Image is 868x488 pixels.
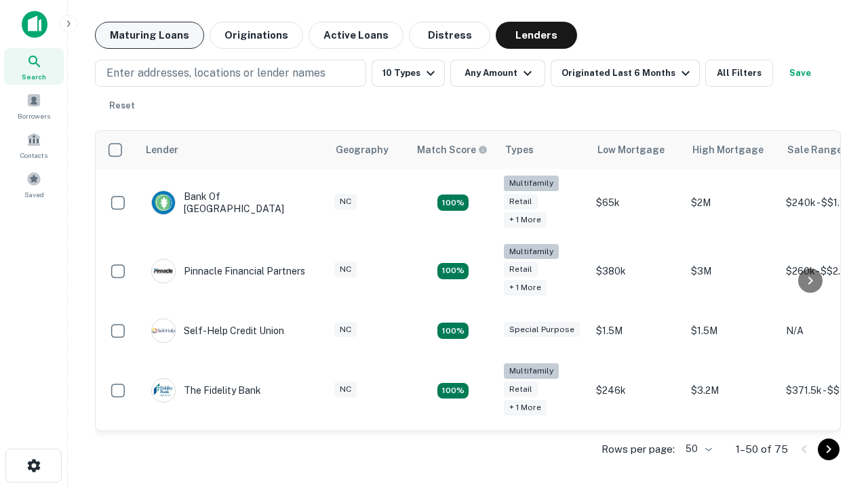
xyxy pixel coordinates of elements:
[4,87,64,124] a: Borrowers
[504,244,559,260] div: Multifamily
[601,441,675,457] p: Rows per page:
[100,92,144,119] button: Reset
[146,142,178,158] div: Lender
[437,195,469,211] div: Matching Properties: 17, hasApolloMatch: undefined
[504,176,559,191] div: Multifamily
[597,142,665,158] div: Low Mortgage
[589,169,684,237] td: $65k
[551,60,700,87] button: Originated Last 6 Months
[22,71,46,82] span: Search
[561,65,694,81] div: Originated Last 6 Months
[818,439,840,460] button: Go to next page
[705,60,773,87] button: All Filters
[20,150,47,161] span: Contacts
[334,382,357,397] div: NC
[4,127,64,163] a: Contacts
[106,65,325,81] p: Enter addresses, locations or lender names
[24,189,44,200] span: Saved
[450,60,545,87] button: Any Amount
[409,131,497,169] th: Capitalize uses an advanced AI algorithm to match your search with the best lender. The match sco...
[151,190,314,215] div: Bank Of [GEOGRAPHIC_DATA]
[589,237,684,306] td: $380k
[684,305,779,357] td: $1.5M
[504,280,547,296] div: + 1 more
[504,400,547,415] div: + 1 more
[409,22,490,49] button: Distress
[372,60,445,87] button: 10 Types
[151,259,305,283] div: Pinnacle Financial Partners
[417,142,485,157] h6: Match Score
[152,379,175,402] img: picture
[692,142,764,158] div: High Mortgage
[336,142,389,158] div: Geography
[152,260,175,283] img: picture
[152,319,175,342] img: picture
[589,305,684,357] td: $1.5M
[437,323,469,339] div: Matching Properties: 11, hasApolloMatch: undefined
[505,142,534,158] div: Types
[684,237,779,306] td: $3M
[4,48,64,85] a: Search
[684,131,779,169] th: High Mortgage
[504,382,538,397] div: Retail
[504,322,580,338] div: Special Purpose
[18,110,50,121] span: Borrowers
[334,322,357,338] div: NC
[151,378,261,403] div: The Fidelity Bank
[417,142,488,157] div: Capitalize uses an advanced AI algorithm to match your search with the best lender. The match sco...
[504,363,559,379] div: Multifamily
[778,60,822,87] button: Save your search to get updates of matches that match your search criteria.
[800,380,868,445] iframe: Chat Widget
[589,131,684,169] th: Low Mortgage
[496,22,577,49] button: Lenders
[151,319,284,343] div: Self-help Credit Union
[589,357,684,425] td: $246k
[504,212,547,228] div: + 1 more
[334,194,357,209] div: NC
[309,22,403,49] button: Active Loans
[4,166,64,203] a: Saved
[736,441,788,457] p: 1–50 of 75
[684,169,779,237] td: $2M
[334,262,357,277] div: NC
[95,22,204,49] button: Maturing Loans
[504,262,538,277] div: Retail
[437,263,469,279] div: Matching Properties: 17, hasApolloMatch: undefined
[497,131,589,169] th: Types
[680,439,714,459] div: 50
[504,194,538,209] div: Retail
[437,383,469,399] div: Matching Properties: 10, hasApolloMatch: undefined
[138,131,328,169] th: Lender
[328,131,409,169] th: Geography
[787,142,842,158] div: Sale Range
[152,191,175,214] img: picture
[95,60,366,87] button: Enter addresses, locations or lender names
[684,357,779,425] td: $3.2M
[210,22,303,49] button: Originations
[22,11,47,38] img: capitalize-icon.png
